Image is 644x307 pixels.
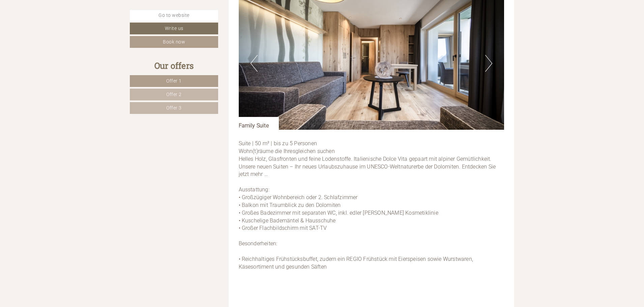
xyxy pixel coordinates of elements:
span: Offer 3 [166,105,182,111]
span: Offer 1 [166,78,182,84]
button: Previous [251,55,258,72]
div: Hello, how can we help you? [5,19,82,39]
a: Book now [130,36,218,48]
a: Write us [130,23,218,34]
span: Offer 2 [166,92,182,97]
div: Hotel Simpaty [10,20,79,25]
div: Our offers [130,60,218,72]
button: Send [234,178,266,189]
p: Suite | 50 m² | bis zu 5 Personen Wohn(t)räume die Ihresgleichen suchen Helles Holz, Glasfronten ... [239,140,504,294]
div: Family Suite [239,117,279,130]
div: [DATE] [121,5,145,17]
a: Go to website [130,10,218,21]
button: Next [485,55,492,72]
small: 19:53 [10,33,79,38]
